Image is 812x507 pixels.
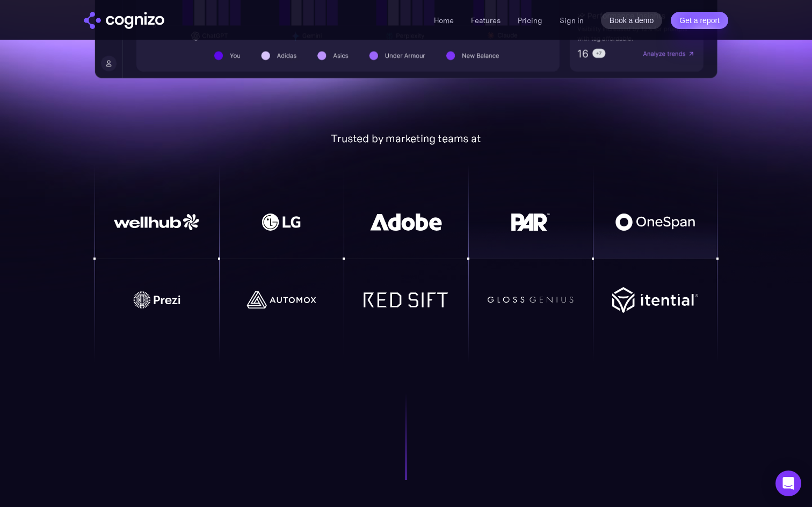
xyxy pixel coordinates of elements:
[775,471,801,496] div: Open Intercom Messenger
[95,132,717,145] div: Trusted by marketing teams at
[518,16,542,25] a: Pricing
[471,16,501,25] a: Features
[560,14,584,27] a: Sign in
[671,12,728,29] a: Get a report
[601,12,663,29] a: Book a demo
[84,12,164,29] img: cognizo logo
[434,16,454,25] a: Home
[84,12,164,29] a: home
